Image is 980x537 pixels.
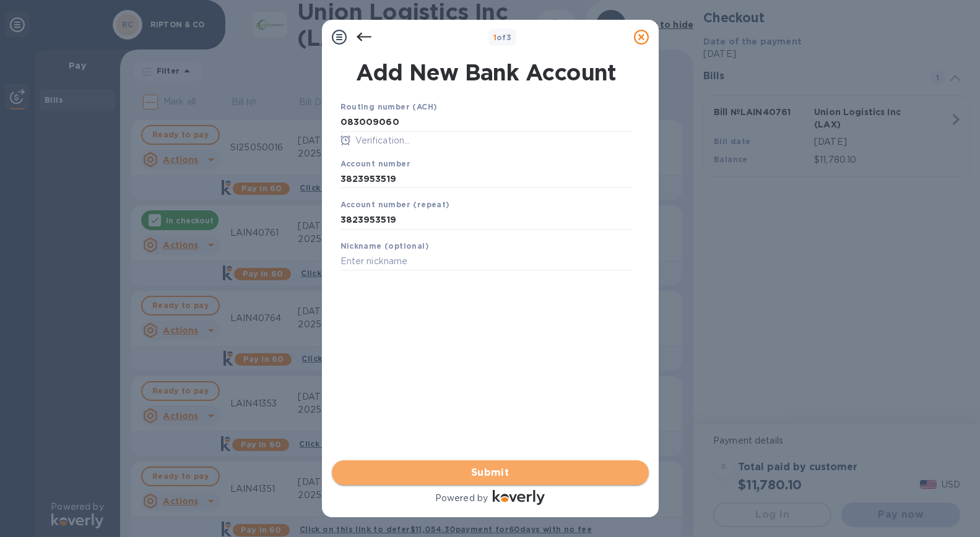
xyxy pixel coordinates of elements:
input: Enter account number [340,170,633,188]
button: Submit [332,460,649,485]
input: Enter nickname [340,252,633,271]
b: Routing number (ACH) [340,102,438,111]
span: 1 [493,33,497,42]
input: Enter account number [340,211,633,230]
b: Account number [340,159,411,168]
p: Verification... [355,134,633,147]
h1: Add New Bank Account [333,59,640,85]
p: Powered by [435,492,488,505]
img: Logo [493,490,545,505]
b: Nickname (optional) [340,241,430,251]
span: Submit [342,465,639,480]
b: of 3 [493,33,512,42]
input: Enter routing number [340,113,633,132]
b: Account number (repeat) [340,200,450,209]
